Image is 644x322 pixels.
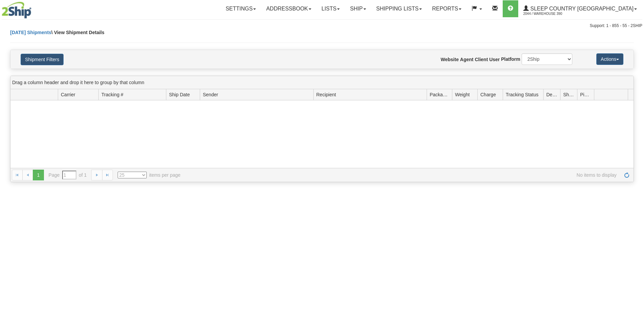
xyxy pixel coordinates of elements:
[455,91,470,98] span: Weight
[101,91,123,98] span: Tracking #
[2,23,642,29] div: Support: 1 - 855 - 55 - 2SHIP
[563,91,574,98] span: Shipment Issues
[220,0,261,17] a: Settings
[118,172,181,178] span: items per page
[427,0,467,17] a: Reports
[596,53,623,65] button: Actions
[261,0,316,17] a: Addressbook
[441,56,459,63] label: Website
[546,91,557,98] span: Delivery Status
[51,30,104,35] span: \ View Shipment Details
[430,91,449,98] span: Packages
[203,91,218,98] span: Sender
[371,0,427,17] a: Shipping lists
[49,171,87,179] span: Page of 1
[10,76,634,89] div: grid grouping header
[518,0,642,17] a: Sleep Country [GEOGRAPHIC_DATA] 2044 / Warehouse 390
[460,56,474,63] label: Agent
[580,91,591,98] span: Pickup Status
[475,56,488,63] label: Client
[316,91,336,98] span: Recipient
[345,0,371,17] a: Ship
[529,6,634,11] span: Sleep Country [GEOGRAPHIC_DATA]
[506,91,539,98] span: Tracking Status
[489,56,500,63] label: User
[169,91,190,98] span: Ship Date
[190,172,617,178] span: No items to display
[621,170,632,180] a: Refresh
[33,170,44,180] span: 1
[501,56,520,63] label: Platform
[316,0,345,17] a: Lists
[480,91,496,98] span: Charge
[21,54,64,65] button: Shipment Filters
[523,10,574,17] span: 2044 / Warehouse 390
[61,91,75,98] span: Carrier
[2,2,31,19] img: logo2044.jpg
[10,30,51,35] a: [DATE] Shipments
